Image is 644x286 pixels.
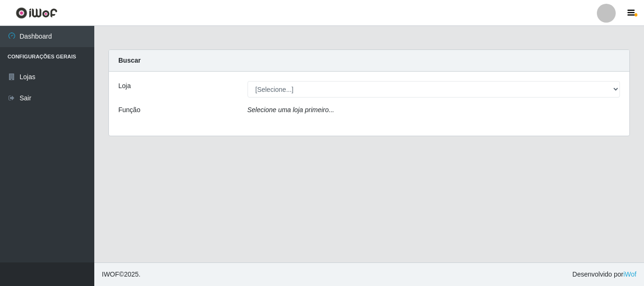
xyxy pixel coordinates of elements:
label: Função [118,105,140,115]
label: Loja [118,81,131,91]
span: © 2025 . [102,270,140,279]
span: IWOF [102,270,119,278]
span: Desenvolvido por [572,270,636,279]
strong: Buscar [118,57,140,64]
a: iWof [623,270,636,278]
img: CoreUI Logo [16,7,58,19]
i: Selecione uma loja primeiro... [248,106,334,114]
